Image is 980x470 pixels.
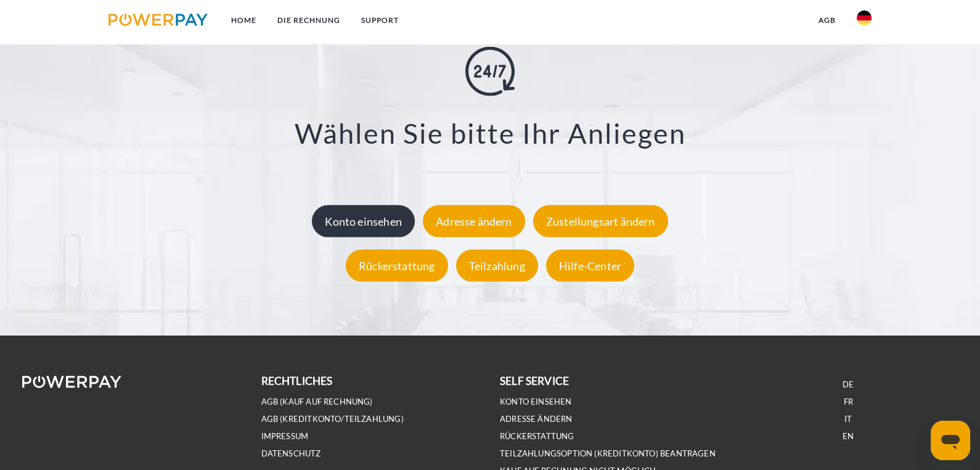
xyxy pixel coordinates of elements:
[500,431,574,442] a: Rückerstattung
[420,214,528,228] a: Adresse ändern
[500,374,569,387] b: self service
[546,249,634,281] div: Hilfe-Center
[65,115,916,150] h3: Wählen Sie bitte Ihr Anliegen
[500,448,716,459] a: Teilzahlungsoption (KREDITKONTO) beantragen
[309,214,418,228] a: Konto einsehen
[843,431,854,442] a: EN
[351,9,409,31] a: SUPPORT
[261,374,333,387] b: rechtliches
[843,379,854,390] a: DE
[844,397,853,407] a: FR
[261,414,404,424] a: AGB (Kreditkonto/Teilzahlung)
[533,205,668,237] div: Zustellungsart ändern
[453,258,541,272] a: Teilzahlung
[261,397,373,407] a: AGB (Kauf auf Rechnung)
[261,431,309,442] a: IMPRESSUM
[465,46,515,96] img: online-shopping.svg
[931,421,970,460] iframe: Schaltfläche zum Öffnen des Messaging-Fensters
[346,249,448,281] div: Rückerstattung
[500,397,572,407] a: Konto einsehen
[857,10,872,25] img: de
[423,205,525,237] div: Adresse ändern
[261,448,321,459] a: DATENSCHUTZ
[543,258,637,272] a: Hilfe-Center
[221,9,267,31] a: Home
[844,414,852,424] a: IT
[312,205,415,237] div: Konto einsehen
[108,14,208,26] img: logo-powerpay.svg
[343,258,451,272] a: Rückerstattung
[808,9,846,31] a: agb
[456,249,538,281] div: Teilzahlung
[530,214,671,228] a: Zustellungsart ändern
[500,414,573,424] a: Adresse ändern
[267,9,351,31] a: DIE RECHNUNG
[22,376,121,388] img: logo-powerpay-white.svg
